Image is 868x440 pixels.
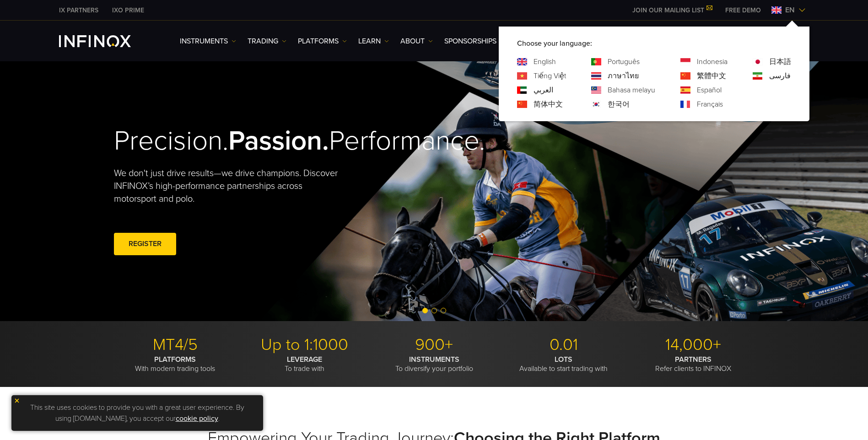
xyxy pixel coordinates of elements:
p: 14,000+ [632,335,755,355]
h2: Precision. Performance. [114,124,402,158]
p: Refer clients to INFINOX [632,355,755,373]
p: Up to 1:1000 [243,335,366,355]
p: 900+ [373,335,496,355]
p: To diversify your portfolio [373,355,496,373]
span: Go to slide 2 [431,308,437,313]
p: MT4/5 [114,335,237,355]
a: Learn [358,36,389,47]
a: INFINOX [105,5,151,15]
a: Language [608,70,639,81]
a: INFINOX Logo [59,35,152,47]
a: Instruments [180,36,236,47]
a: Language [608,56,640,67]
p: 0.01 [502,335,625,355]
a: Language [534,56,556,67]
img: yellow close icon [14,397,20,404]
p: We don't just drive results—we drive champions. Discover INFINOX’s high-performance partnerships ... [114,167,345,205]
strong: LEVERAGE [287,355,322,364]
p: To trade with [243,355,366,373]
span: en [782,5,798,16]
a: Language [697,56,728,67]
p: Choose your language: [517,38,791,49]
a: PLATFORMS [298,36,347,47]
span: Go to slide 1 [422,308,428,313]
a: Language [769,70,791,81]
a: Language [697,85,722,96]
a: INFINOX [52,5,105,15]
a: INFINOX MENU [718,5,768,15]
a: Language [697,99,723,110]
a: cookie policy [176,414,218,423]
a: Language [608,99,630,110]
strong: LOTS [555,355,572,364]
strong: Passion. [228,124,329,157]
strong: INSTRUMENTS [409,355,459,364]
span: Go to slide 3 [441,308,446,313]
p: Available to start trading with [502,355,625,373]
a: Language [534,70,566,81]
strong: PARTNERS [675,355,712,364]
a: Language [534,99,563,110]
a: Language [697,70,726,81]
strong: PLATFORMS [154,355,196,364]
a: TRADING [248,36,286,47]
a: Language [608,85,655,96]
a: Language [769,56,791,67]
p: This site uses cookies to provide you with a great user experience. By using [DOMAIN_NAME], you a... [16,400,259,426]
p: With modern trading tools [114,355,237,373]
a: JOIN OUR MAILING LIST [625,6,718,14]
a: SPONSORSHIPS [444,36,496,47]
a: REGISTER [114,233,176,255]
a: Language [534,85,553,96]
a: ABOUT [400,36,433,47]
